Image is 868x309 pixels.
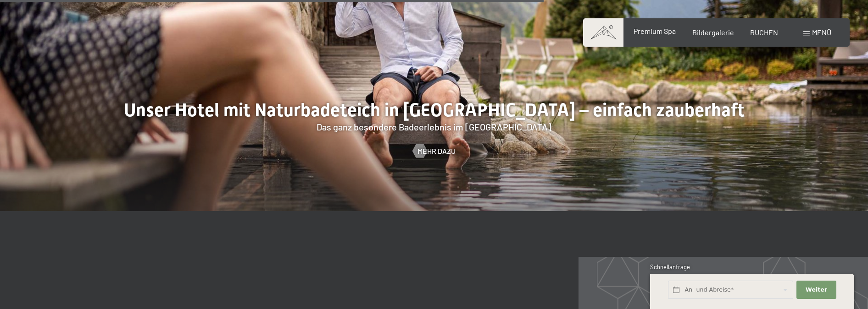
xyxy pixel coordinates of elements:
[634,27,676,35] a: Premium Spa
[417,146,456,156] span: Mehr dazu
[750,28,778,37] a: BUCHEN
[650,263,690,271] span: Schnellanfrage
[806,286,827,294] span: Weiter
[692,28,734,37] a: Bildergalerie
[812,28,831,37] span: Menü
[796,281,836,299] button: Weiter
